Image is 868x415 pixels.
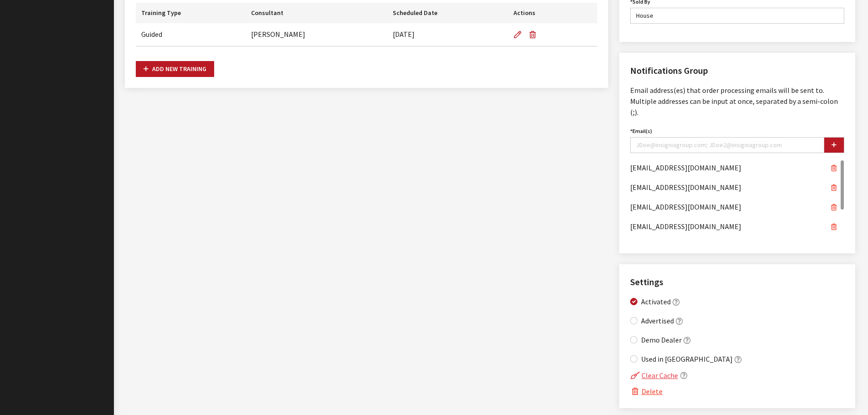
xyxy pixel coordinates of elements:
[144,65,206,73] span: Add new training
[641,354,733,364] label: Used in [GEOGRAPHIC_DATA]
[387,3,508,23] th: Scheduled Date
[630,219,741,232] span: [EMAIL_ADDRESS][DOMAIN_NAME]
[630,369,678,381] button: Clear Cache
[246,23,387,46] td: [PERSON_NAME]
[525,23,544,46] button: Delete training
[630,127,652,135] label: Email(s)
[823,200,844,215] button: Remove the email
[823,180,844,196] button: Remove the email
[630,180,741,193] span: [EMAIL_ADDRESS][DOMAIN_NAME]
[641,315,674,326] label: Advertised
[630,200,741,212] span: [EMAIL_ADDRESS][DOMAIN_NAME]
[630,137,824,153] input: JDoe@insigniagroup.com; JDoe2@insigniagroup.com
[136,61,214,77] button: Add new training
[824,137,844,153] button: Add
[630,160,741,173] span: [EMAIL_ADDRESS][DOMAIN_NAME]
[508,3,597,23] th: Actions
[630,275,844,289] h2: Settings
[136,3,246,23] th: Training Type
[641,296,671,307] label: Activated
[514,23,525,46] button: Edit training
[823,239,844,255] button: Remove the email
[246,3,387,23] th: Consultant
[630,385,663,397] button: Delete
[630,85,844,118] p: Email address(es) that order processing emails will be sent to. Multiple addresses can be input a...
[823,219,844,235] button: Remove the email
[630,64,844,77] h2: Notifications Group
[823,160,844,176] button: Remove the email
[393,30,415,39] span: [DATE]
[630,239,741,251] span: [EMAIL_ADDRESS][DOMAIN_NAME]
[630,8,844,24] input: John Doe
[641,334,682,345] label: Demo Dealer
[141,30,162,39] span: Guided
